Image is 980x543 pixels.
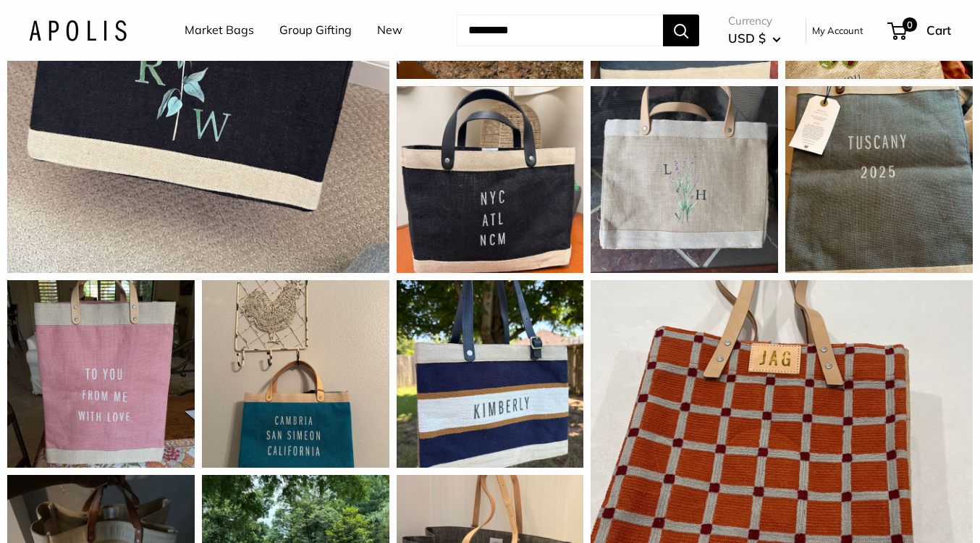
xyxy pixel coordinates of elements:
[728,27,781,50] button: USD $
[926,22,951,38] span: Cart
[29,20,127,41] img: Apolis
[728,30,766,46] span: USD $
[457,14,663,46] input: Search...
[377,20,402,41] a: New
[889,19,951,42] a: 0 Cart
[663,14,699,46] button: Search
[279,20,352,41] a: Group Gifting
[185,20,254,41] a: Market Bags
[728,11,781,31] span: Currency
[812,22,863,39] a: My Account
[12,488,155,531] iframe: Sign Up via Text for Offers
[903,17,917,32] span: 0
